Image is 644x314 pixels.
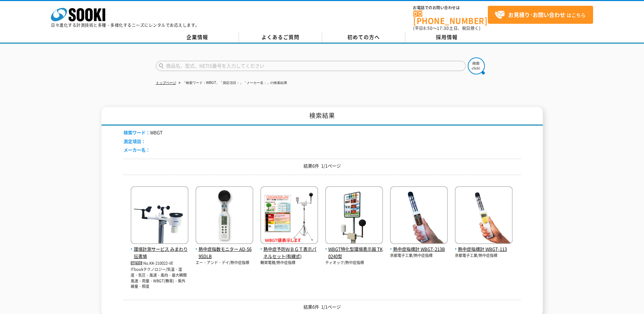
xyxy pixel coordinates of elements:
a: トップページ [156,81,176,85]
span: お電話でのお問い合わせは [413,6,488,10]
a: よくあるご質問 [239,32,322,42]
h1: 検索結果 [102,107,543,126]
span: (平日 ～ 土日、祝日除く) [413,25,480,31]
a: 企業情報 [156,32,239,42]
span: 熱中症予防ＷＢＧＴ表示パネルセット(有線式) [260,246,318,260]
span: 熱中症指数モニター AD-5695DLB [196,246,253,260]
li: WBGT [124,129,163,136]
img: WBGT-213B [390,186,448,246]
img: TK0240型 [325,186,383,246]
img: WBGT-113 [455,186,513,246]
p: ITbookテクノロジー/気温・湿度・気圧・風速・風向・最大瞬間風速・雨量・WBGT(簡易)・紫外線量・照度 [131,267,188,289]
p: 京都電子工業/熱中症指標 [455,253,513,259]
img: btn_search.png [468,57,485,74]
a: WBGT特化型環境表示器 TK0240型 [325,239,383,260]
img: AD-5695DLB [196,186,253,246]
span: 初めての方へ [347,33,380,41]
span: 熱中症指標計 WBGT-213B [390,246,448,253]
span: 検索ワード： [124,129,150,136]
span: はこちら [495,10,586,20]
p: 京都電子工業/熱中症指標 [390,253,448,259]
li: 「検索ワード：WBGT」「測定項目：」「メーカー名：」の検索結果 [177,80,288,87]
a: 初めての方へ [322,32,405,42]
span: メーカー名： [124,146,150,153]
span: 熱中症指標計 WBGT-113 [455,246,513,253]
p: 結果6件 1/1ページ [124,162,521,170]
p: No.KK-210022-VE [131,260,188,267]
a: [PHONE_NUMBER] [413,11,488,24]
a: 熱中症指数モニター AD-5695DLB [196,239,253,260]
p: 結果6件 1/1ページ [124,303,521,311]
span: 測定項目： [124,138,146,144]
img: みまわり伝書鳩 [131,186,188,246]
p: エー・アンド・デイ/熱中症指標 [196,260,253,266]
a: 採用情報 [405,32,489,42]
input: 商品名、型式、NETIS番号を入力してください [156,61,466,71]
span: 環境計測サービス みまわり伝書鳩 [131,246,188,260]
strong: お見積り･お問い合わせ [508,11,565,19]
a: 熱中症指標計 WBGT-113 [455,239,513,253]
span: 8:50 [423,25,433,31]
a: お見積り･お問い合わせはこちら [488,6,593,24]
a: 熱中症予防ＷＢＧＴ表示パネルセット(有線式) [260,239,318,260]
span: 17:30 [437,25,449,31]
p: 日々進化する計測技術と多種・多様化するニーズにレンタルでお応えします。 [51,23,200,27]
p: 鶴賀電機/熱中症指標 [260,260,318,266]
a: 熱中症指標計 WBGT-213B [390,239,448,253]
p: ティオック/熱中症指標 [325,260,383,266]
a: 環境計測サービス みまわり伝書鳩 [131,239,188,260]
span: WBGT特化型環境表示器 TK0240型 [325,246,383,260]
